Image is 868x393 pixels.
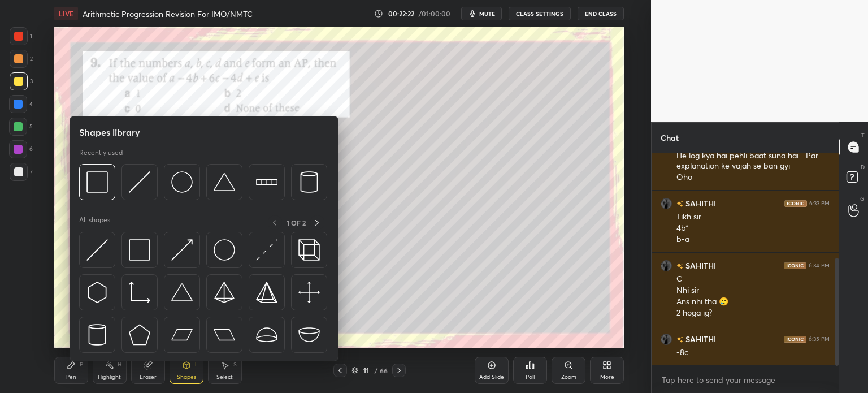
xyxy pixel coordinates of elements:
[171,324,193,346] img: svg+xml;charset=utf-8,%3Csvg%20xmlns%3D%22http%3A%2F%2Fwww.w3.org%2F2000%2Fsvg%22%20width%3D%2244...
[509,7,571,20] button: CLASS SETTINGS
[10,27,32,45] div: 1
[661,198,672,209] img: 960b4211d8e54a90904661351b3556a6.jpg
[171,239,193,261] img: svg+xml;charset=utf-8,%3Csvg%20xmlns%3D%22http%3A%2F%2Fwww.w3.org%2F2000%2Fsvg%22%20width%3D%2230...
[79,148,123,157] p: Recently used
[600,374,614,380] div: More
[140,374,157,380] div: Eraser
[676,150,830,172] div: He log kya hai pehli baat suna hai... Par explanation ke vajah se ban gyi
[171,282,193,303] img: svg+xml;charset=utf-8,%3Csvg%20xmlns%3D%22http%3A%2F%2Fwww.w3.org%2F2000%2Fsvg%22%20width%3D%2238...
[861,163,865,171] p: D
[298,171,320,193] img: svg+xml;charset=utf-8,%3Csvg%20xmlns%3D%22http%3A%2F%2Fwww.w3.org%2F2000%2Fsvg%22%20width%3D%2228...
[298,324,320,346] img: svg+xml;charset=utf-8,%3Csvg%20xmlns%3D%22http%3A%2F%2Fwww.w3.org%2F2000%2Fsvg%22%20width%3D%2238...
[9,95,33,113] div: 4
[10,163,33,181] div: 7
[661,334,672,345] img: 960b4211d8e54a90904661351b3556a6.jpg
[860,195,865,203] p: G
[809,262,830,269] div: 6:34 PM
[298,282,320,303] img: svg+xml;charset=utf-8,%3Csvg%20xmlns%3D%22http%3A%2F%2Fwww.w3.org%2F2000%2Fsvg%22%20width%3D%2240...
[256,239,277,261] img: svg+xml;charset=utf-8,%3Csvg%20xmlns%3D%22http%3A%2F%2Fwww.w3.org%2F2000%2Fsvg%22%20width%3D%2230...
[479,374,504,380] div: Add Slide
[9,140,33,158] div: 6
[98,374,121,380] div: Highlight
[9,118,33,136] div: 5
[784,262,806,269] img: iconic-dark.1390631f.png
[79,215,110,230] p: All shapes
[129,239,150,261] img: svg+xml;charset=utf-8,%3Csvg%20xmlns%3D%22http%3A%2F%2Fwww.w3.org%2F2000%2Fsvg%22%20width%3D%2234...
[86,171,108,193] img: svg+xml;charset=utf-8,%3Csvg%20xmlns%3D%22http%3A%2F%2Fwww.w3.org%2F2000%2Fsvg%22%20width%3D%2234...
[683,260,716,271] h6: SAHITHI
[195,362,198,368] div: L
[676,211,830,223] div: Tikh sir
[809,336,830,343] div: 6:35 PM
[676,274,830,285] div: C
[10,72,33,90] div: 3
[216,374,233,380] div: Select
[676,234,830,245] div: b-a
[177,374,196,380] div: Shapes
[86,282,108,303] img: svg+xml;charset=utf-8,%3Csvg%20xmlns%3D%22http%3A%2F%2Fwww.w3.org%2F2000%2Fsvg%22%20width%3D%2230...
[479,10,495,18] span: mute
[129,171,150,193] img: svg+xml;charset=utf-8,%3Csvg%20xmlns%3D%22http%3A%2F%2Fwww.w3.org%2F2000%2Fsvg%22%20width%3D%2230...
[214,324,235,346] img: svg+xml;charset=utf-8,%3Csvg%20xmlns%3D%22http%3A%2F%2Fwww.w3.org%2F2000%2Fsvg%22%20width%3D%2244...
[214,171,235,193] img: svg+xml;charset=utf-8,%3Csvg%20xmlns%3D%22http%3A%2F%2Fwww.w3.org%2F2000%2Fsvg%22%20width%3D%2238...
[287,218,306,227] p: 1 OF 2
[214,282,235,303] img: svg+xml;charset=utf-8,%3Csvg%20xmlns%3D%22http%3A%2F%2Fwww.w3.org%2F2000%2Fsvg%22%20width%3D%2234...
[652,123,688,153] p: Chat
[374,367,377,374] div: /
[861,131,865,140] p: T
[233,362,237,368] div: S
[80,362,83,368] div: P
[129,324,150,346] img: svg+xml;charset=utf-8,%3Csvg%20xmlns%3D%22http%3A%2F%2Fwww.w3.org%2F2000%2Fsvg%22%20width%3D%2234...
[683,333,716,345] h6: SAHITHI
[129,282,150,303] img: svg+xml;charset=utf-8,%3Csvg%20xmlns%3D%22http%3A%2F%2Fwww.w3.org%2F2000%2Fsvg%22%20width%3D%2233...
[79,126,140,139] h5: Shapes library
[66,374,76,380] div: Pen
[561,374,576,380] div: Zoom
[10,50,33,68] div: 2
[171,171,193,193] img: svg+xml;charset=utf-8,%3Csvg%20xmlns%3D%22http%3A%2F%2Fwww.w3.org%2F2000%2Fsvg%22%20width%3D%2236...
[784,336,806,343] img: iconic-dark.1390631f.png
[676,201,683,207] img: no-rating-badge.077c3623.svg
[86,239,108,261] img: svg+xml;charset=utf-8,%3Csvg%20xmlns%3D%22http%3A%2F%2Fwww.w3.org%2F2000%2Fsvg%22%20width%3D%2230...
[661,260,672,271] img: 960b4211d8e54a90904661351b3556a6.jpg
[676,285,830,296] div: Nhi sir
[676,172,830,183] div: Oho
[683,197,716,209] h6: SAHITHI
[578,7,624,20] button: End Class
[461,7,502,20] button: mute
[214,239,235,261] img: svg+xml;charset=utf-8,%3Csvg%20xmlns%3D%22http%3A%2F%2Fwww.w3.org%2F2000%2Fsvg%22%20width%3D%2236...
[256,282,277,303] img: svg+xml;charset=utf-8,%3Csvg%20xmlns%3D%22http%3A%2F%2Fwww.w3.org%2F2000%2Fsvg%22%20width%3D%2234...
[83,8,253,19] h4: Arithmetic Progression Revision For IMO/NMTC
[652,153,839,366] div: grid
[118,362,121,368] div: H
[256,171,277,193] img: svg+xml;charset=utf-8,%3Csvg%20xmlns%3D%22http%3A%2F%2Fwww.w3.org%2F2000%2Fsvg%22%20width%3D%2250...
[54,7,78,20] div: LIVE
[809,200,830,207] div: 6:33 PM
[526,374,535,380] div: Poll
[86,324,108,346] img: svg+xml;charset=utf-8,%3Csvg%20xmlns%3D%22http%3A%2F%2Fwww.w3.org%2F2000%2Fsvg%22%20width%3D%2228...
[361,367,372,374] div: 11
[676,296,830,308] div: Ans nhi tha 🥲
[676,308,830,319] div: 2 hoga ig?
[676,336,683,343] img: no-rating-badge.077c3623.svg
[784,200,807,207] img: iconic-dark.1390631f.png
[676,263,683,269] img: no-rating-badge.077c3623.svg
[676,347,830,359] div: -8c
[380,365,388,375] div: 66
[256,324,277,346] img: svg+xml;charset=utf-8,%3Csvg%20xmlns%3D%22http%3A%2F%2Fwww.w3.org%2F2000%2Fsvg%22%20width%3D%2238...
[298,239,320,261] img: svg+xml;charset=utf-8,%3Csvg%20xmlns%3D%22http%3A%2F%2Fwww.w3.org%2F2000%2Fsvg%22%20width%3D%2235...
